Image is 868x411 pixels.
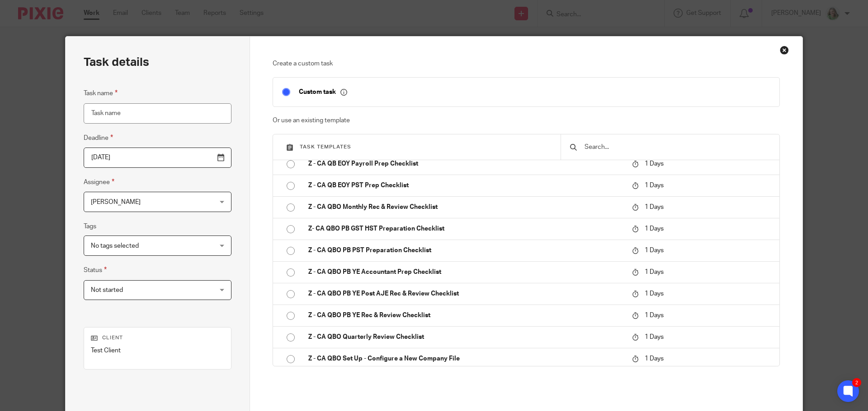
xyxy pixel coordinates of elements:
p: Z - CA QBO Set Up - Configure a New Company File [308,354,623,363]
input: Task name [84,103,231,124]
h2: Task details [84,55,149,70]
p: Z - CA QBO Monthly Rec & Review Checklist [308,203,623,212]
p: Z - CA QBO PB YE Post AJE Rec & Review Checklist [308,289,623,298]
label: Tags [84,222,96,231]
p: Test Client [91,346,224,355]
input: Pick a date [84,148,231,168]
label: Assignee [84,177,114,187]
span: [PERSON_NAME] [91,199,141,205]
p: Z - CA QBO PB YE Rec & Review Checklist [308,311,623,320]
span: 1 Days [645,356,664,362]
span: 1 Days [645,204,664,210]
p: Or use an existing template [273,116,780,125]
span: 1 Days [645,161,664,167]
div: Close this dialog window [780,46,789,55]
p: Z - CA QBO PB YE Accountant Prep Checklist [308,268,623,277]
p: Z - CA QB EOY Payroll Prep Checklist [308,159,623,168]
span: Task templates [300,144,351,149]
span: 1 Days [645,269,664,275]
p: Z- CA QBO PB GST HST Preparation Checklist [308,224,623,233]
p: Create a custom task [273,59,780,68]
span: 1 Days [645,247,664,254]
span: Not started [91,287,123,293]
div: 2 [852,378,861,387]
p: Z - CA QBO PB PST Preparation Checklist [308,246,623,255]
span: 1 Days [645,291,664,297]
p: Custom task [299,88,347,96]
span: 1 Days [645,182,664,189]
p: Z - CA QB EOY PST Prep Checklist [308,181,623,190]
span: 1 Days [645,226,664,232]
label: Deadline [84,133,113,143]
input: Search... [584,142,770,152]
p: Client [91,334,224,342]
span: No tags selected [91,243,139,249]
span: 1 Days [645,312,664,319]
label: Status [84,265,107,275]
span: 1 Days [645,334,664,340]
label: Task name [84,88,118,98]
p: Z - CA QBO Quarterly Review Checklist [308,332,623,342]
